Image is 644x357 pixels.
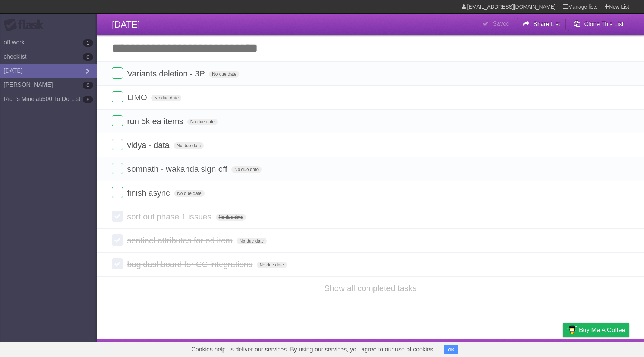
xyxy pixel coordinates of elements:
button: Clone This List [568,18,629,31]
a: Buy me a coffee [563,323,629,337]
span: No due date [174,190,204,197]
span: No due date [231,166,262,173]
span: Buy me a coffee [579,323,625,337]
b: 1 [83,39,93,47]
b: 0 [83,82,93,89]
span: No due date [237,238,267,244]
button: Share List [517,18,566,31]
span: [DATE] [112,19,140,29]
b: Saved [493,20,509,27]
b: 0 [83,53,93,61]
a: Show all completed tasks [324,284,417,293]
a: Suggest a feature [582,341,629,355]
span: finish async [127,188,172,198]
a: Developers [489,341,519,355]
span: No due date [174,142,204,149]
a: About [464,341,480,355]
a: Terms [528,341,544,355]
button: OK [444,345,458,354]
span: LIMO [127,93,149,102]
b: 8 [83,96,93,103]
span: somnath - wakanda sign off [127,164,229,174]
span: No due date [216,214,246,221]
div: Flask [4,18,48,32]
span: bug dashboard for CC integrations [127,260,254,269]
label: Done [112,234,123,246]
label: Done [112,115,123,126]
span: sort out phase 1 issues [127,212,213,221]
span: vidya - data [127,140,171,150]
label: Done [112,211,123,222]
label: Done [112,187,123,198]
span: No due date [257,262,287,268]
label: Done [112,91,123,102]
span: run 5k ea items [127,117,185,126]
span: No due date [187,119,218,125]
img: Buy me a coffee [567,323,577,336]
span: No due date [151,95,181,101]
b: Clone This List [584,21,624,27]
span: sentinel attributes for od item [127,236,234,245]
span: Variants deletion - 3P [127,69,207,78]
a: Privacy [553,341,573,355]
label: Done [112,67,123,79]
span: No due date [209,71,239,78]
label: Done [112,139,123,150]
label: Done [112,163,123,174]
span: Cookies help us deliver our services. By using our services, you agree to our use of cookies. [184,342,442,357]
b: Share List [533,21,560,27]
label: Done [112,258,123,269]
